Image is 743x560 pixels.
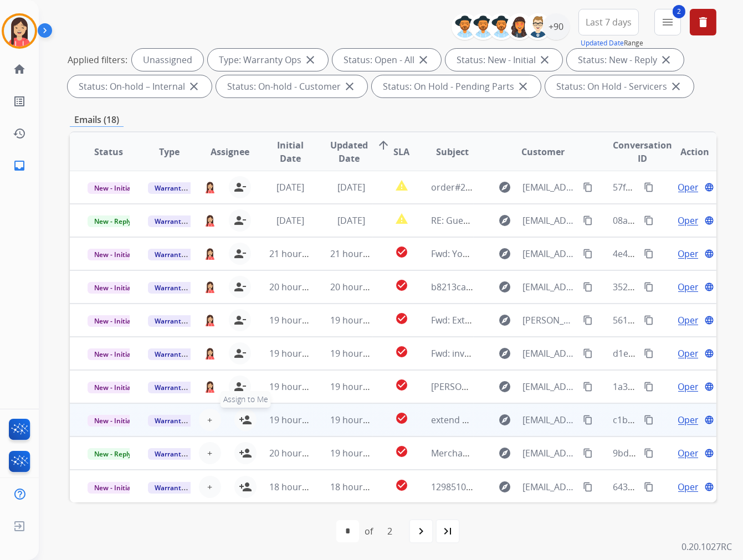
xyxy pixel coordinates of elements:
[330,248,385,260] span: 21 hours ago
[68,75,212,97] div: Status: On-hold – Internal
[678,413,701,427] span: Open
[13,127,26,140] mat-icon: history
[586,20,632,24] span: Last 7 days
[269,447,324,459] span: 20 hours ago
[414,525,428,538] mat-icon: navigate_next
[644,182,654,192] mat-icon: content_copy
[644,282,654,292] mat-icon: content_copy
[498,413,511,427] mat-icon: explore
[498,347,511,360] mat-icon: explore
[233,214,247,227] mat-icon: person_remove
[395,312,408,325] mat-icon: check_circle
[330,381,385,393] span: 19 hours ago
[269,281,324,293] span: 20 hours ago
[498,181,511,194] mat-icon: explore
[94,145,123,158] span: Status
[269,314,324,326] span: 19 hours ago
[204,347,216,359] img: agent-avatar
[644,348,654,358] mat-icon: content_copy
[498,480,511,494] mat-icon: explore
[337,214,365,227] span: [DATE]
[372,75,541,97] div: Status: On Hold - Pending Parts
[431,447,650,459] span: Merchant Escalation Notification for Request 660038
[704,315,714,325] mat-icon: language
[678,181,701,194] span: Open
[498,446,511,460] mat-icon: explore
[678,214,701,227] span: Open
[221,391,271,408] span: Assign to Me
[233,247,247,260] mat-icon: person_remove
[583,482,593,492] mat-icon: content_copy
[337,181,365,193] span: [DATE]
[330,481,385,493] span: 18 hours ago
[208,413,213,427] span: +
[199,409,221,431] button: +
[234,409,257,431] button: Assign to Me
[654,9,681,35] button: 2
[656,132,716,171] th: Action
[239,480,252,494] mat-icon: person_add
[431,248,688,260] span: Fwd: Your Redline360 order #R360509266 has been delivered!
[521,145,565,158] span: Customer
[543,13,570,40] div: +90
[233,314,247,327] mat-icon: person_remove
[395,179,408,192] mat-icon: report_problem
[276,181,304,193] span: [DATE]
[678,247,701,260] span: Open
[578,9,639,35] button: Last 7 days
[269,138,311,165] span: Initial Date
[644,249,654,259] mat-icon: content_copy
[13,159,26,172] mat-icon: inbox
[538,53,551,66] mat-icon: close
[704,182,714,192] mat-icon: language
[678,347,701,360] span: Open
[704,348,714,358] mat-icon: language
[681,540,732,553] p: 0.20.1027RC
[377,138,390,152] mat-icon: arrow_upward
[378,520,401,542] div: 2
[644,482,654,492] mat-icon: content_copy
[330,347,385,359] span: 19 hours ago
[498,247,511,260] mat-icon: explore
[68,53,127,66] p: Applied filters:
[204,248,216,260] img: agent-avatar
[88,249,139,260] span: New - Initial
[522,214,577,227] span: [EMAIL_ADDRESS][DOMAIN_NAME]
[211,145,249,158] span: Assignee
[148,448,205,460] span: Warranty Ops
[88,448,138,460] span: New - Reply
[659,53,673,66] mat-icon: close
[581,39,624,48] button: Updated Date
[704,382,714,392] mat-icon: language
[522,181,577,194] span: [EMAIL_ADDRESS][DOMAIN_NAME]
[431,214,725,227] span: RE: Guest requesting call back. [ thread::a5K7sSgODpyUSxtNvh363zk:: ]
[395,378,408,392] mat-icon: check_circle
[704,448,714,458] mat-icon: language
[644,448,654,458] mat-icon: content_copy
[70,113,124,127] p: Emails (18)
[417,53,430,66] mat-icon: close
[395,445,408,458] mat-icon: check_circle
[498,380,511,393] mat-icon: explore
[204,281,216,293] img: agent-avatar
[522,314,577,327] span: [PERSON_NAME][EMAIL_ADDRESS][PERSON_NAME][DOMAIN_NAME]
[88,348,139,360] span: New - Initial
[148,249,205,260] span: Warranty Ops
[498,214,511,227] mat-icon: explore
[445,49,562,71] div: Status: New - Initial
[88,215,138,227] span: New - Reply
[581,38,643,48] span: Range
[269,381,324,393] span: 19 hours ago
[522,480,577,494] span: [EMAIL_ADDRESS][PERSON_NAME][DOMAIN_NAME]
[343,80,356,93] mat-icon: close
[304,53,317,66] mat-icon: close
[199,476,221,498] button: +
[204,314,216,326] img: agent-avatar
[431,314,687,326] span: Fwd: Extend Contract 7c3b3781-26cf-4bbb-a032-dfec420f0cbe
[204,181,216,193] img: agent-avatar
[148,315,205,327] span: Warranty Ops
[704,215,714,225] mat-icon: language
[661,16,674,29] mat-icon: menu
[148,282,205,294] span: Warranty Ops
[13,63,26,76] mat-icon: home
